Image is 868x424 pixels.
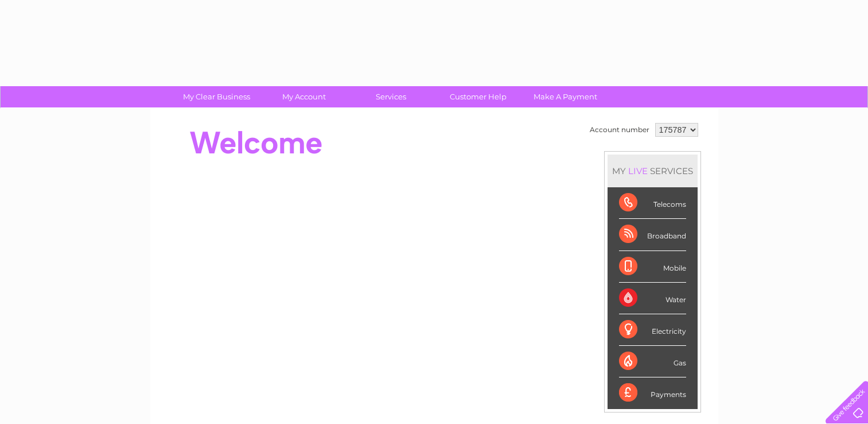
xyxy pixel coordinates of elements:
[619,251,686,283] div: Mobile
[344,86,438,107] a: Services
[169,86,264,107] a: My Clear Business
[619,346,686,377] div: Gas
[431,86,526,107] a: Customer Help
[608,155,698,187] div: MY SERVICES
[626,165,650,176] div: LIVE
[619,314,686,346] div: Electricity
[256,86,351,107] a: My Account
[619,377,686,408] div: Payments
[619,219,686,250] div: Broadband
[587,120,652,140] td: Account number
[518,86,613,107] a: Make A Payment
[619,283,686,314] div: Water
[619,187,686,219] div: Telecoms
